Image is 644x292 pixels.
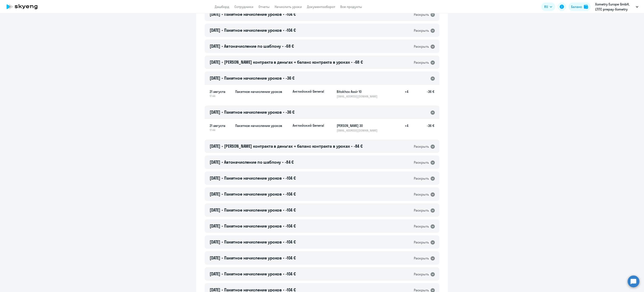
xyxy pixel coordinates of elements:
span: [DATE] [210,207,220,213]
div: Раскрыть [414,44,429,49]
div: Раскрыть [414,28,429,33]
span: -104 € [286,12,296,17]
div: Раскрыть [414,12,429,17]
span: • [283,12,284,17]
span: • [222,59,223,65]
span: [DATE] [210,175,220,181]
div: Раскрыть [414,176,429,181]
div: Баланс [571,4,582,9]
div: Раскрыть [414,144,429,149]
div: Раскрыть [414,208,429,213]
span: 17:44 [210,128,232,132]
span: • [222,159,223,165]
span: [DATE] [210,43,220,49]
a: Документооборот [307,5,335,9]
div: Раскрыть [414,192,429,197]
span: • [222,271,223,276]
a: Все продукты [340,5,362,9]
button: Балансbalance [569,3,591,11]
span: • [222,223,223,229]
span: Пакетное начисление уроков [224,207,282,213]
span: -104 € [286,271,296,276]
span: 21 августа [210,123,232,128]
span: • [283,239,284,245]
h5: +4 [395,123,408,132]
span: • [283,207,284,213]
p: Xometry Europe GmbH, LTITC prepay-Xometry Europe GmbH_Основной [595,2,634,12]
h5: [PERSON_NAME] 30 [337,123,380,128]
a: Дашборд [215,5,229,9]
span: 17:44 [210,94,232,98]
span: [DATE] [210,159,220,165]
img: balance [584,5,588,9]
span: • [222,175,223,181]
span: • [222,239,223,245]
span: • [283,109,284,115]
span: Пакетное начисление уроков [224,109,282,115]
div: Раскрыть [414,240,429,245]
span: [DATE] [210,239,220,245]
span: -84 € [285,159,294,165]
span: Автоначисление по шаблону [224,159,281,165]
span: -104 € [286,207,296,213]
span: • [283,28,284,33]
span: • [282,159,283,165]
span: [DATE] [210,143,220,149]
span: [DATE] [210,191,220,197]
span: • [351,143,352,149]
span: -36 € [286,75,295,81]
span: -36 € [286,109,295,115]
h5: +4 [395,89,408,98]
button: RU [541,3,555,11]
div: Раскрыть [414,272,429,277]
span: • [283,191,284,197]
span: • [222,143,223,149]
span: • [283,175,284,181]
span: Пакетное начисление уроков [224,239,282,245]
span: 21 августа [210,89,232,94]
span: • [222,28,223,33]
p: Английский General [293,89,324,94]
div: Раскрыть [414,160,429,165]
a: Отчеты [258,5,270,9]
div: Раскрыть [414,60,429,65]
div: Раскрыть [414,256,429,261]
span: [DATE] [210,223,220,229]
span: Пакетное начисление уроков [224,223,282,229]
h5: -36 € [408,123,434,132]
span: • [283,255,284,260]
span: • [283,271,284,276]
div: Раскрыть [414,224,429,229]
span: -68 € [285,43,294,49]
span: • [283,75,284,81]
span: [PERSON_NAME] контракта в деньгах → баланс контракта в уроках [224,59,350,65]
span: -104 € [286,255,296,260]
span: • [222,12,223,17]
span: [DATE] [210,28,220,33]
span: [DATE] [210,271,220,276]
span: [DATE] [210,109,220,115]
span: • [222,75,223,81]
span: -104 € [286,223,296,229]
h5: Bitokhov Assir 10 [337,89,380,94]
span: • [222,255,223,260]
span: -68 € [354,59,363,65]
p: [EMAIL_ADDRESS][DOMAIN_NAME] [337,129,380,132]
p: [EMAIL_ADDRESS][DOMAIN_NAME] [337,95,380,98]
span: • [222,109,223,115]
span: • [222,191,223,197]
span: Пакетное начисление уроков [224,191,282,197]
h5: -36 € [408,89,434,98]
span: [DATE] [210,12,220,17]
a: Сотрудники [234,5,253,9]
button: Xometry Europe GmbH, LTITC prepay-Xometry Europe GmbH_Основной [593,2,640,12]
span: -84 € [354,143,363,149]
span: • [282,43,283,49]
span: • [222,207,223,213]
span: Пакетное начисление уроков [224,175,282,181]
span: Пакетное начисление уроков [224,271,282,276]
span: • [222,43,223,49]
span: • [283,223,284,229]
a: Начислить уроки [275,5,302,9]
